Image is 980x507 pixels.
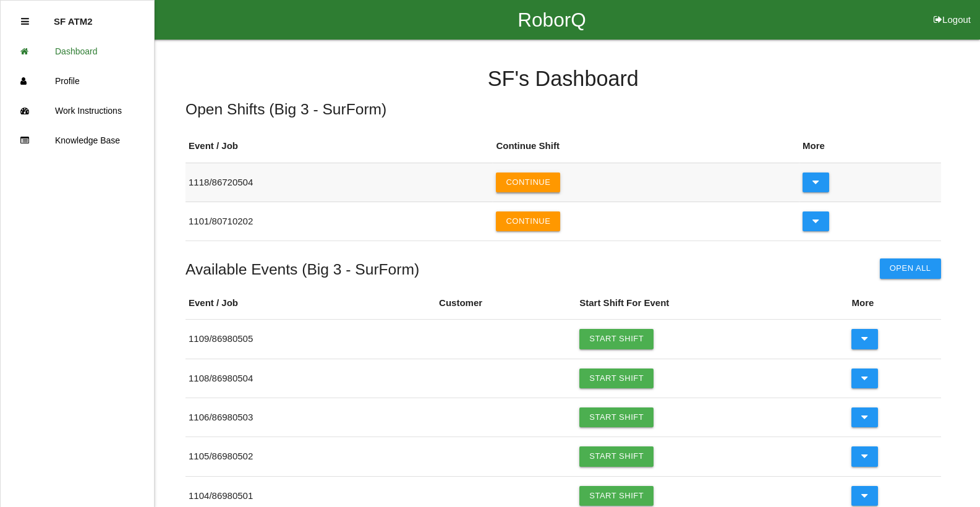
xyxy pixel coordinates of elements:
[185,261,419,278] h5: Available Events ( Big 3 - SurForm )
[185,202,493,241] td: 1101 / 80710202
[579,446,654,466] a: Start Shift
[576,287,848,320] th: Start Shift For Event
[185,130,493,163] th: Event / Job
[185,320,436,359] td: 1109 / 86980505
[1,36,154,66] a: Dashboard
[579,329,654,349] a: Start Shift
[21,7,29,36] div: Close
[185,398,436,437] td: 1106 / 86980503
[185,101,941,117] h5: Open Shifts ( Big 3 - SurForm )
[848,287,940,320] th: More
[799,130,941,163] th: More
[185,437,436,476] td: 1105 / 86980502
[1,96,154,126] a: Work Instructions
[185,67,941,91] h4: SF 's Dashboard
[496,173,560,192] button: Continue
[436,287,576,320] th: Customer
[493,130,799,163] th: Continue Shift
[1,126,154,155] a: Knowledge Base
[579,407,654,427] a: Start Shift
[496,211,560,231] button: Continue
[579,369,654,388] a: Start Shift
[185,287,436,320] th: Event / Job
[579,486,654,506] a: Start Shift
[54,7,93,27] p: SF ATM2
[185,163,493,202] td: 1118 / 86720504
[185,359,436,398] td: 1108 / 86980504
[880,258,941,278] button: Open All
[1,66,154,96] a: Profile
